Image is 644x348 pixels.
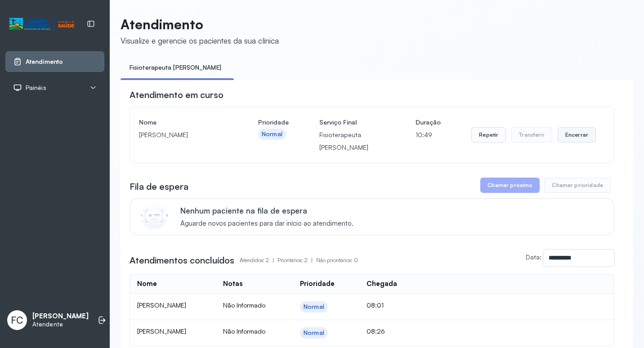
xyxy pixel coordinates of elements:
span: Aguarde novos pacientes para dar início ao atendimento. [180,219,353,228]
p: Atendimento [121,16,279,32]
div: Nome [137,280,157,288]
p: Não prioritários: 0 [316,254,358,267]
img: Logotipo do estabelecimento [9,17,74,31]
h3: Atendimento em curso [130,89,224,101]
h3: Fila de espera [130,180,188,193]
h4: Nome [139,116,228,129]
div: Prioridade [300,280,335,288]
p: Prioritários: 2 [277,254,316,267]
div: Normal [304,303,324,311]
p: Fisioterapeuta [PERSON_NAME] [319,129,385,154]
p: Atendente [32,321,89,328]
h4: Serviço Final [319,116,385,129]
span: 08:26 [367,327,385,335]
h4: Prioridade [258,116,289,129]
img: Imagem de CalloutCard [141,202,168,229]
p: [PERSON_NAME] [139,129,228,141]
span: [PERSON_NAME] [137,301,186,309]
button: Transferir [511,127,552,143]
h4: Duração [416,116,441,129]
label: Data: [526,253,541,261]
span: [PERSON_NAME] [137,327,186,335]
p: [PERSON_NAME] [32,312,89,321]
a: Atendimento [13,57,97,66]
button: Repetir [471,127,506,143]
div: Normal [262,130,282,138]
span: Atendimento [26,58,63,66]
span: | [273,257,274,263]
p: Atendidos: 2 [240,254,277,267]
div: Visualize e gerencie os pacientes da sua clínica [121,36,279,45]
button: Chamar prioridade [544,178,611,193]
p: 10:49 [416,129,441,141]
span: | [311,257,313,263]
span: Painéis [26,84,46,92]
span: 08:01 [367,301,384,309]
div: Normal [304,329,324,337]
span: Não Informado [223,327,265,335]
button: Encerrar [558,127,596,143]
button: Chamar próximo [480,178,540,193]
h3: Atendimentos concluídos [130,254,234,267]
span: Não Informado [223,301,265,309]
div: Notas [223,280,242,288]
div: Chegada [367,280,397,288]
p: Nenhum paciente na fila de espera [180,206,353,215]
a: Fisioterapeuta [PERSON_NAME] [121,60,230,75]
